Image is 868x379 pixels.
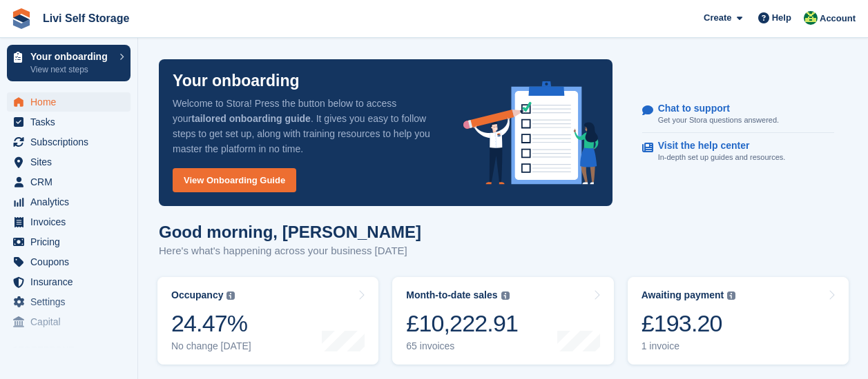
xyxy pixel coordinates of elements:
div: 1 invoice [642,340,736,352]
img: onboarding-info-6c161a55d2c0e0a8cae90662b2fe09162a5109e8cc188191df67fb4f79e88e88.svg [463,81,599,185]
a: Visit the help center In-depth set up guides and resources. [642,133,834,170]
div: £10,222.91 [406,309,518,338]
img: Alex Handyside [804,11,818,25]
p: Your onboarding [30,52,113,61]
div: Month-to-date sales [406,289,497,301]
span: Pricing [30,232,113,252]
a: Month-to-date sales £10,222.91 65 invoices [392,277,613,365]
a: menu [7,172,131,192]
img: icon-info-grey-7440780725fd019a000dd9b08b2336e03edf1995a4989e88bcd33f0948082b44.svg [501,291,510,300]
span: Insurance [30,272,113,291]
a: Your onboarding View next steps [7,45,131,81]
a: menu [7,192,131,212]
a: menu [7,112,131,132]
div: No change [DATE] [171,340,251,352]
a: menu [7,292,131,311]
h1: Good morning, [PERSON_NAME] [159,223,421,241]
div: £193.20 [642,309,736,338]
a: Livi Self Storage [37,7,135,30]
span: Storefront [12,343,137,357]
span: Account [820,12,856,25]
p: Visit the help center [658,140,775,152]
span: Analytics [30,192,113,212]
p: Welcome to Stora! Press the button below to access your . It gives you easy to follow steps to ge... [173,96,441,156]
p: View next steps [30,63,113,76]
p: Get your Stora questions answered. [658,114,779,126]
a: Chat to support Get your Stora questions answered. [642,96,834,134]
span: Help [772,11,791,25]
img: icon-info-grey-7440780725fd019a000dd9b08b2336e03edf1995a4989e88bcd33f0948082b44.svg [727,291,735,300]
a: View Onboarding Guide [173,168,296,192]
a: menu [7,252,131,272]
span: Create [704,11,731,25]
img: stora-icon-8386f47178a22dfd0bd8f6a31ec36ba5ce8667c1dd55bd0f319d3a0aa187defe.svg [11,8,32,29]
span: Sites [30,152,113,172]
p: Chat to support [658,103,768,114]
a: Occupancy 24.47% No change [DATE] [157,277,378,365]
a: menu [7,132,131,152]
span: Capital [30,312,113,331]
a: menu [7,272,131,291]
p: Your onboarding [173,73,300,89]
a: menu [7,152,131,172]
a: menu [7,232,131,252]
span: Invoices [30,212,113,232]
span: Subscriptions [30,132,113,152]
div: Occupancy [171,289,223,301]
a: menu [7,312,131,331]
span: Tasks [30,112,113,132]
span: Coupons [30,252,113,272]
strong: tailored onboarding guide [191,113,311,124]
div: Awaiting payment [642,289,724,301]
span: CRM [30,172,113,192]
span: Settings [30,292,113,311]
a: Awaiting payment £193.20 1 invoice [628,277,849,365]
div: 65 invoices [406,340,518,352]
div: 24.47% [171,309,251,338]
p: Here's what's happening across your business [DATE] [159,243,421,259]
a: menu [7,212,131,232]
img: icon-info-grey-7440780725fd019a000dd9b08b2336e03edf1995a4989e88bcd33f0948082b44.svg [226,291,235,300]
p: In-depth set up guides and resources. [658,152,786,163]
span: Home [30,92,113,112]
a: menu [7,92,131,112]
